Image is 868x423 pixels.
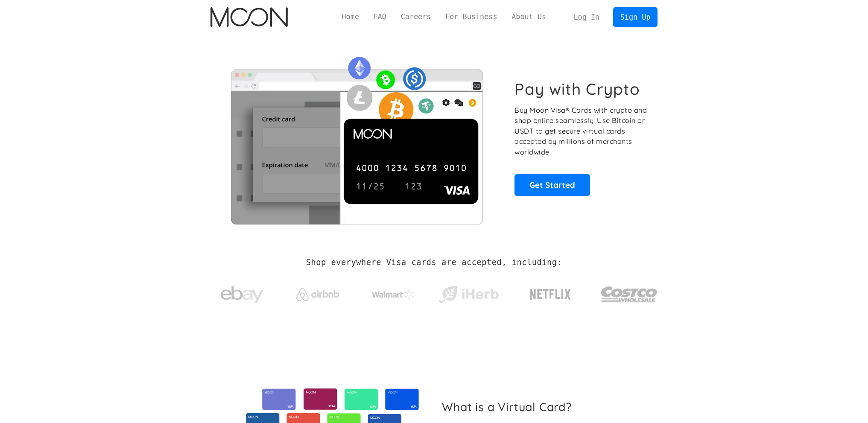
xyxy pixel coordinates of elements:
[210,273,274,312] a: ebay
[442,400,651,414] h2: What is a Virtual Card?
[514,174,590,195] a: Get Started
[210,7,288,27] a: home
[335,12,366,22] a: Home
[210,51,503,224] img: Moon Cards let you spend your crypto anywhere Visa is accepted.
[296,288,339,301] img: Airbnb
[601,278,658,310] img: Costco
[529,284,572,305] img: Netflix
[366,12,394,22] a: FAQ
[361,281,425,304] a: Walmart
[601,270,658,315] a: Costco
[613,7,658,26] a: Sign Up
[306,258,562,267] h2: Shop everywhere Visa cards are accepted, including:
[286,279,349,305] a: Airbnb
[504,12,553,22] a: About Us
[514,105,648,158] p: Buy Moon Visa® Cards with crypto and shop online seamlessly! Use Bitcoin or USDT to get secure vi...
[394,12,438,22] a: Careers
[438,12,504,22] a: For Business
[512,275,589,309] a: Netflix
[372,289,415,300] img: Walmart
[221,281,263,308] img: ebay
[437,283,500,306] img: iHerb
[514,79,640,99] h1: Pay with Crypto
[210,7,288,27] img: Moon Logo
[567,8,607,26] a: Log In
[437,275,500,310] a: iHerb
